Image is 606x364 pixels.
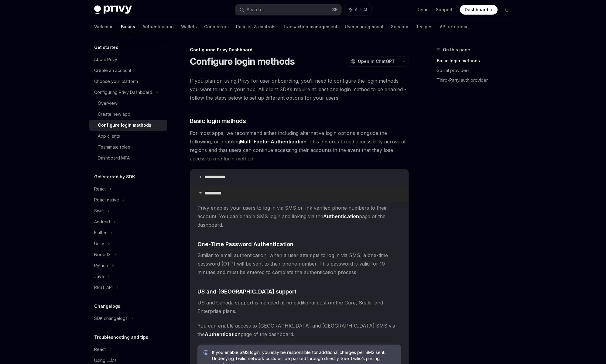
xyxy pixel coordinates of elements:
a: Create new app [89,109,167,120]
strong: Authentication [205,331,241,337]
span: US and Canada support is included at no additional cost on the Core, Scale, and Enterprise plans. [197,298,401,315]
a: Social providers [437,66,517,75]
div: Configuring Privy Dashboard [94,89,152,96]
h5: Troubleshooting and tips [94,334,148,341]
div: Flutter [94,229,107,236]
span: ⌘ K [331,7,338,12]
div: App clients [98,132,120,140]
a: Create an account [89,65,167,76]
a: App clients [89,131,167,142]
span: For most apps, we recommend either including alternative login options alongside the following, o... [190,129,409,163]
a: Basic login methods [437,56,517,66]
div: Overview [98,100,117,107]
div: REST API [94,284,113,291]
a: Support [436,7,453,13]
div: Android [94,218,110,225]
a: API reference [440,19,469,34]
button: Search...⌘K [235,4,341,15]
div: NodeJS [94,251,111,258]
span: Privy enables your users to log in via SMS or link verified phone numbers to their account. You c... [197,204,401,229]
div: Unity [94,240,104,247]
strong: Authentication [323,213,359,219]
div: Python [94,262,108,269]
a: Overview [89,98,167,109]
div: Create an account [94,67,131,74]
svg: Info [204,350,210,356]
img: dark logo [94,5,132,14]
div: React native [94,196,119,204]
a: Multi-Factor Authentication [240,139,306,145]
div: Configuring Privy Dashboard [190,47,409,53]
div: Create new app [98,111,130,118]
a: Demo [416,7,429,13]
a: Transaction management [283,19,337,34]
a: Dashboard [460,5,498,15]
button: Toggle dark mode [502,5,512,15]
div: Search... [247,6,264,13]
div: Java [94,273,104,280]
span: Ask AI [355,7,367,13]
span: If you plan on using Privy for user onboarding, you’ll need to configure the login methods you wa... [190,77,409,102]
span: Similar to email authentication, when a user attempts to log in via SMS, a one-time password (OTP... [197,251,401,276]
a: Welcome [94,19,114,34]
a: Choose your platform [89,76,167,87]
a: Wallets [181,19,197,34]
a: Security [391,19,408,34]
div: React [94,185,106,193]
a: Teammate roles [89,142,167,153]
button: Ask AI [344,4,371,15]
button: Open in ChatGPT [347,56,399,67]
a: Dashboard MFA [89,153,167,163]
a: Policies & controls [236,19,276,34]
div: SDK changelogs [94,315,128,322]
span: Basic login methods [190,117,246,125]
div: Using LLMs [94,357,117,364]
span: Open in ChatGPT [358,58,395,64]
span: One-Time Password Authentication [197,240,293,248]
a: Authentication [142,19,174,34]
h5: Get started [94,44,118,51]
div: Teammate roles [98,143,130,151]
a: User management [345,19,384,34]
span: US and [GEOGRAPHIC_DATA] support [197,287,296,296]
span: On this page [443,46,470,53]
div: Configure login methods [98,122,151,129]
span: You can enable access to [GEOGRAPHIC_DATA] and [GEOGRAPHIC_DATA] SMS via the page of the dashboard. [197,321,401,338]
h5: Get started by SDK [94,173,135,180]
a: About Privy [89,54,167,65]
div: Dashboard MFA [98,154,130,162]
h5: Changelogs [94,303,120,310]
a: Configure login methods [89,120,167,131]
a: Third-Party auth provider [437,75,517,85]
div: React [94,346,106,353]
a: Recipes [416,19,433,34]
span: Dashboard [465,7,488,13]
div: Swift [94,207,104,215]
a: Basics [121,19,135,34]
div: About Privy [94,56,117,63]
div: Choose your platform [94,78,138,85]
h1: Configure login methods [190,56,295,67]
a: Connectors [204,19,229,34]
